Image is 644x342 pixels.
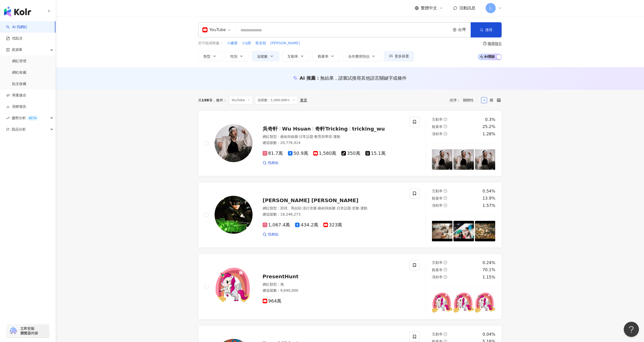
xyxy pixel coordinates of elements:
button: 小嫩嬰 [227,40,238,46]
button: 搜尋 [471,22,502,37]
span: 漲粉率 [432,203,443,207]
span: [PERSON_NAME] [PERSON_NAME] [263,197,359,203]
img: post-image [432,149,452,170]
div: 共 筆 [198,98,213,102]
span: · [317,206,318,210]
div: AI 推薦 ： [300,75,407,81]
span: tricking_wu [352,126,385,132]
span: question-circle [444,204,447,207]
span: · [302,206,303,210]
button: 互動率 [282,51,309,61]
span: 競品分析 [12,124,26,135]
span: 追蹤數：1,000,000+ [255,96,298,104]
div: 網紅類型 ： [263,206,404,211]
button: 類型 [198,51,222,61]
span: 無結果，請嘗試搜尋其他語言關鍵字或條件 [320,75,407,81]
span: 田徑、馬拉松 [280,206,302,210]
div: 重置 [300,98,307,102]
span: 觀看率 [432,125,443,129]
a: chrome extension立即安裝 瀏覽器外掛 [7,324,49,338]
span: 漲粉率 [432,275,443,279]
span: question-circle [444,275,447,279]
img: post-image [432,221,452,241]
span: 日常話題 [299,135,313,139]
button: [PERSON_NAME] [270,40,300,46]
span: 更多篩選 [395,54,409,58]
span: 81.7萬 [263,151,283,156]
span: 964萬 [263,298,281,304]
img: KOL Avatar [215,267,253,305]
a: KOL Avatar[PERSON_NAME] [PERSON_NAME]網紅類型：田徑、馬拉松·流行音樂·藝術與娛樂·日常話題·音樂·運動總追蹤數：18,246,2731,067.4萬434.... [198,182,502,248]
span: question-circle [444,268,447,271]
div: 70.1% [483,267,495,273]
img: chrome extension [8,327,18,335]
span: [PERSON_NAME] [270,41,300,46]
div: 總追蹤數 ： 20,776,414 [263,140,404,145]
span: question-circle [444,189,447,193]
div: 總追蹤數 ： 9,640,000 [263,288,404,293]
span: 關聯性 [463,96,478,104]
div: 0.24% [483,260,495,266]
img: post-image [453,221,474,241]
img: post-image [475,149,495,170]
span: 奇軒Tricking [315,126,348,132]
span: 15.1萬 [365,151,386,156]
span: 434.2萬 [295,222,318,228]
button: 更多篩選 [384,51,414,61]
span: 叛逆期 [255,41,266,46]
span: 性別 [230,54,237,58]
span: 活動訊息 [459,6,475,10]
iframe: Help Scout Beacon - Open [624,322,639,337]
span: · [351,206,352,210]
span: · [359,206,360,210]
span: 資源庫 [12,44,22,55]
span: 198 [202,98,209,102]
span: question-circle [444,332,447,336]
span: 類型 [203,54,211,58]
span: 日常話題 [337,206,351,210]
span: Wu Hsuan [282,126,311,132]
a: 網紅管理 [12,59,26,64]
div: 1.15% [483,274,495,280]
span: 350萬 [341,151,360,156]
div: 台灣 [458,28,471,32]
span: 趨勢分析 [12,112,38,124]
img: logo [4,7,31,17]
span: 觀看率 [318,54,328,58]
span: 漲粉率 [432,132,443,136]
span: 323萬 [323,222,342,228]
div: 1.28% [483,131,495,137]
span: 互動率 [432,332,443,336]
div: 13.9% [483,196,495,201]
button: 叛逆期 [255,40,266,46]
span: · [336,206,337,210]
button: 追蹤數 [252,51,279,61]
span: YouTube [229,96,253,104]
span: 互動率 [432,117,443,121]
span: rise [6,116,10,120]
span: question-circle [444,118,447,121]
a: 貼文收藏 [12,81,26,87]
span: 藝術與娛樂 [280,135,298,139]
span: 搜尋 [485,28,492,32]
span: 找相似 [268,160,278,165]
img: post-image [453,149,474,170]
span: 吳奇軒 [263,126,278,132]
img: post-image [453,292,474,313]
img: post-image [475,292,495,313]
span: · [313,135,314,139]
span: 流行音樂 [303,206,317,210]
span: 1,580萬 [313,151,337,156]
img: KOL Avatar [215,196,253,234]
span: 觀看率 [432,196,443,200]
span: 立即安裝 瀏覽器外掛 [20,326,38,335]
span: · [298,135,299,139]
a: 洞察報告 [6,104,26,109]
span: 條件 ： [213,98,227,102]
span: PresentHunt [263,273,299,280]
span: 運動 [360,206,367,210]
span: 藝術與娛樂 [318,206,336,210]
div: 網紅類型 ： 無 [263,282,404,287]
span: 追蹤數 [257,54,268,58]
div: 1.57% [483,203,495,208]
